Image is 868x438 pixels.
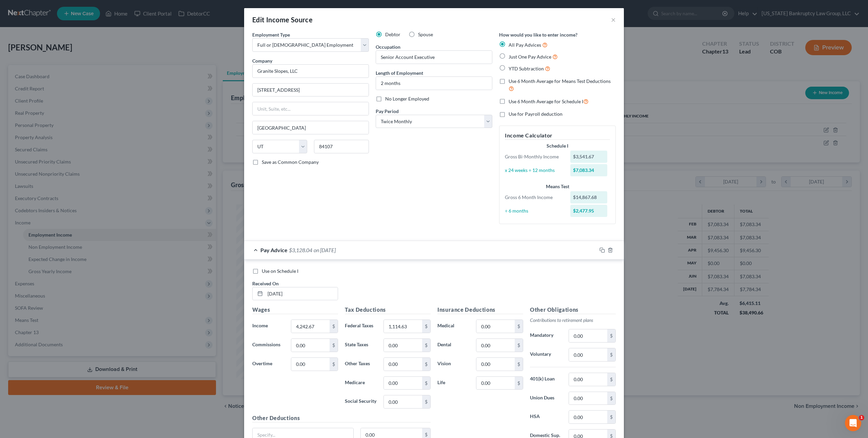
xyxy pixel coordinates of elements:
div: $ [422,377,430,390]
span: 1 [859,415,864,420]
label: Federal Taxes [341,320,380,333]
span: Use for Payroll deduction [509,111,563,117]
span: Use 6 Month Average for Means Test Deductions [509,78,611,84]
span: Save as Common Company [262,159,319,165]
input: 0.00 [476,320,515,333]
input: Enter city... [253,121,369,134]
span: Pay Advice [260,247,288,253]
div: $ [330,339,338,352]
label: HSA [527,410,565,424]
div: Schedule I [505,143,610,149]
span: Received On [252,281,279,286]
input: Enter address... [253,84,369,96]
label: Medical [434,320,473,333]
span: Company [252,58,272,64]
h5: Insurance Deductions [437,306,523,314]
div: ÷ 6 months [501,207,567,214]
input: 0.00 [569,373,607,386]
input: ex: 2 years [376,77,492,90]
div: $ [607,392,615,405]
h5: Other Obligations [530,306,616,314]
div: $ [422,320,430,333]
label: Life [434,376,473,390]
span: Debtor [385,31,400,37]
span: All Pay Advices [509,42,541,48]
input: 0.00 [569,348,607,361]
div: $ [422,395,430,408]
div: $2,477.95 [570,205,608,217]
div: $ [515,320,523,333]
div: Means Test [505,183,610,190]
label: Union Dues [527,392,565,405]
input: 0.00 [384,339,422,352]
div: $ [607,411,615,423]
span: Spouse [418,31,433,37]
span: Pay Period [376,108,399,114]
div: $3,541.67 [570,151,608,163]
input: 0.00 [569,411,607,423]
input: 0.00 [569,329,607,342]
input: 0.00 [291,339,330,352]
div: $ [515,339,523,352]
input: 0.00 [476,358,515,371]
div: $ [330,320,338,333]
label: Medicare [341,376,380,390]
span: Employment Type [252,32,290,38]
input: Unit, Suite, etc... [253,102,369,115]
input: 0.00 [476,377,515,390]
div: $ [422,358,430,371]
input: 0.00 [384,320,422,333]
div: $ [515,377,523,390]
label: Social Security [341,395,380,409]
span: Just One Pay Advice [509,54,551,60]
label: How would you like to enter income? [499,31,577,38]
div: Edit Income Source [252,15,313,24]
input: Search company by name... [252,64,369,78]
span: Income [252,323,268,328]
label: Other Taxes [341,357,380,371]
div: Gross 6 Month Income [501,194,567,201]
label: Occupation [376,43,400,50]
h5: Tax Deductions [345,306,431,314]
iframe: Intercom live chat [845,415,861,431]
label: Commissions [249,338,288,352]
label: Overtime [249,357,288,371]
div: x 24 weeks ÷ 12 months [501,167,567,174]
label: Length of Employment [376,69,423,76]
input: 0.00 [291,358,330,371]
input: 0.00 [476,339,515,352]
h5: Wages [252,306,338,314]
div: $ [607,348,615,361]
div: $ [422,339,430,352]
label: State Taxes [341,338,380,352]
p: Contributions to retirement plans [530,317,616,324]
input: 0.00 [291,320,330,333]
input: MM/DD/YYYY [265,287,338,300]
input: 0.00 [569,392,607,405]
button: × [611,16,616,24]
h5: Other Deductions [252,414,431,422]
input: 0.00 [384,395,422,408]
div: $ [607,373,615,386]
label: Dental [434,338,473,352]
div: $ [515,358,523,371]
span: Use 6 Month Average for Schedule I [509,98,583,104]
input: Enter zip... [314,140,369,153]
div: $14,867.68 [570,191,608,203]
span: Use on Schedule I [262,268,298,274]
label: 401(k) Loan [527,373,565,386]
input: -- [376,51,492,64]
input: 0.00 [384,358,422,371]
div: Gross Bi-Monthly Income [501,153,567,160]
label: Mandatory [527,329,565,343]
input: 0.00 [384,377,422,390]
span: YTD Subtraction [509,66,544,71]
div: $ [330,358,338,371]
span: $3,128.04 [289,247,312,253]
div: $ [607,329,615,342]
label: Voluntary [527,348,565,362]
span: on [DATE] [314,247,336,253]
h5: Income Calculator [505,131,610,140]
label: Vision [434,357,473,371]
span: No Longer Employed [385,96,429,102]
